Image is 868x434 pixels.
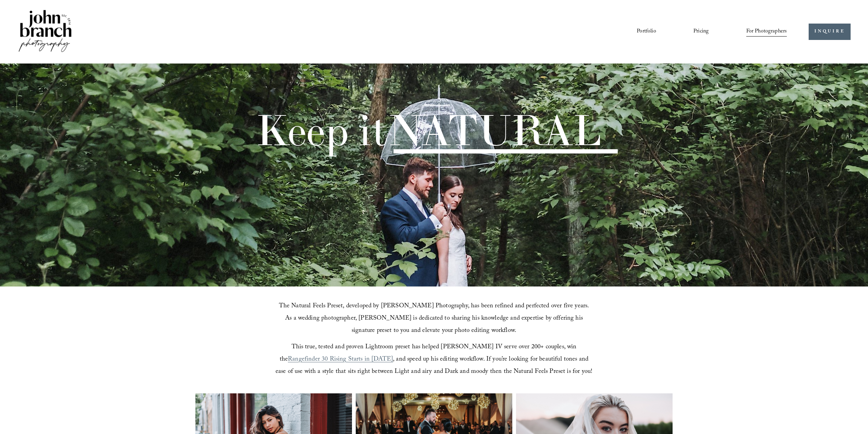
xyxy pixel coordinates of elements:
a: INQUIRE [809,24,851,40]
img: John Branch IV Photography [17,9,73,55]
span: For Photographers [746,26,787,37]
span: , and speed up his editing workflow. If you’re looking for beautiful tones and ease of use with a... [276,354,592,377]
a: Portfolio [637,26,656,38]
h1: Keep it [255,109,601,152]
span: NATURAL [387,103,601,157]
a: Pricing [693,26,709,38]
span: This true, tested and proven Lightroom preset has helped [PERSON_NAME] IV serve over 200+ couples... [280,342,578,365]
a: folder dropdown [746,26,787,38]
span: The Natural Feels Preset, developed by [PERSON_NAME] Photography, has been refined and perfected ... [279,301,591,336]
a: Rangefinder 30 Rising Starts in [DATE] [288,354,393,365]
